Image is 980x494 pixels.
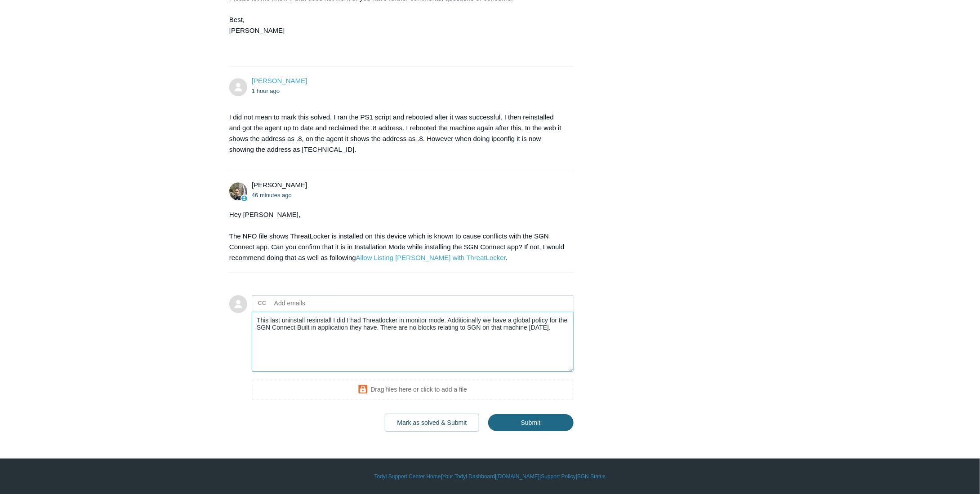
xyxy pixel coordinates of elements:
[385,414,480,432] button: Mark as solved & Submit
[252,77,307,84] span: Ryan Marasco
[488,414,574,431] input: Submit
[252,77,307,84] a: [PERSON_NAME]
[252,192,292,198] time: 08/14/2025, 12:46
[356,254,506,261] a: Allow Listing [PERSON_NAME] with ThreatLocker
[252,312,574,372] textarea: Add your reply
[496,472,539,481] a: [DOMAIN_NAME]
[271,296,367,310] input: Add emails
[577,472,606,481] a: SGN Status
[541,472,576,481] a: Support Policy
[229,472,751,481] div: | | | |
[374,472,441,481] a: Todyl Support Center Home
[258,296,267,310] label: CC
[442,472,495,481] a: Your Todyl Dashboard
[252,181,307,189] span: Michael Tjader
[229,209,565,263] div: Hey [PERSON_NAME], The NFO file shows ThreatLocker is installed on this device which is known to ...
[229,112,565,155] p: I did not mean to mark this solved. I ran the PS1 script and rebooted after it was successful. I ...
[252,88,280,94] time: 08/14/2025, 12:27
